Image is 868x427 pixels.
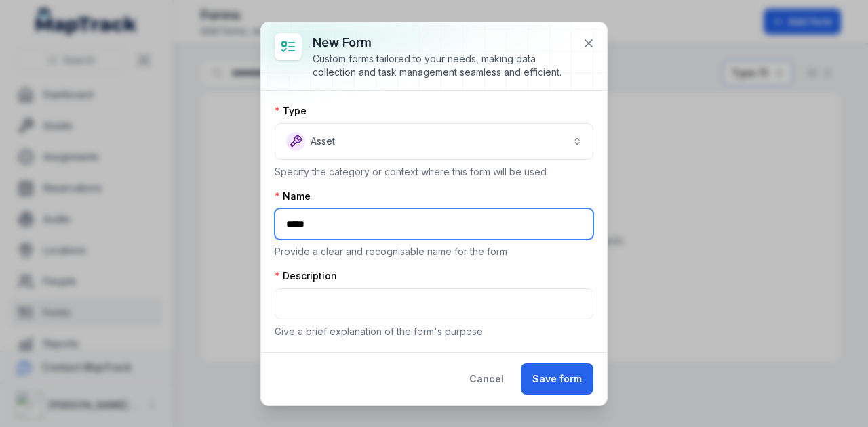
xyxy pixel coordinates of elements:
div: Custom forms tailored to your needs, making data collection and task management seamless and effi... [313,52,572,79]
p: Provide a clear and recognisable name for the form [275,245,593,259]
button: Save form [521,363,593,395]
p: Give a brief explanation of the form's purpose [275,325,593,338]
button: Cancel [458,363,515,395]
button: Asset [275,123,593,160]
label: Type [275,104,307,118]
p: Specify the category or context where this form will be used [275,165,593,179]
h3: New form [313,33,572,52]
label: Name [275,189,311,203]
label: Description [275,269,337,283]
